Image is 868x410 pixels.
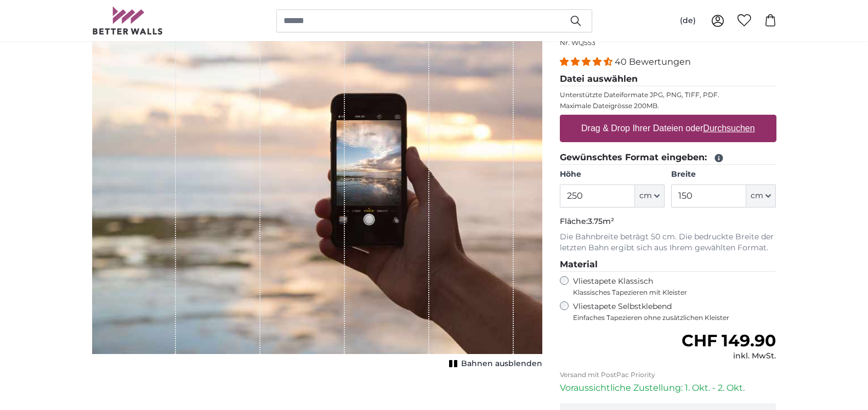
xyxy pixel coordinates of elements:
span: Bahnen ausblenden [461,358,542,369]
legend: Datei auswählen [560,72,776,86]
p: Die Bahnbreite beträgt 50 cm. Die bedruckte Breite der letzten Bahn ergibt sich aus Ihrem gewählt... [560,232,776,254]
span: 4.38 stars [560,57,615,67]
p: Unterstützte Dateiformate JPG, PNG, TIFF, PDF. [560,91,776,99]
p: Fläche: [560,216,776,227]
img: Betterwalls [92,7,163,35]
legend: Material [560,258,776,272]
label: Drag & Drop Ihrer Dateien oder [577,117,759,139]
span: Nr. WQ553 [560,38,595,47]
button: Bahnen ausblenden [446,356,542,372]
span: CHF 149.90 [682,330,776,351]
span: Einfaches Tapezieren ohne zusätzlichen Kleister [573,313,776,322]
span: Klassisches Tapezieren mit Kleister [573,288,767,297]
span: cm [639,190,652,201]
span: cm [751,190,763,201]
p: Voraussichtliche Zustellung: 1. Okt. - 2. Okt. [560,381,776,395]
div: 1 of 1 [92,16,542,372]
button: cm [635,184,665,207]
label: Vliestapete Selbstklebend [573,301,776,322]
span: 3.75m² [588,216,614,226]
p: Maximale Dateigrösse 200MB. [560,102,776,110]
div: inkl. MwSt. [682,351,776,362]
span: 40 Bewertungen [615,57,691,67]
label: Höhe [560,169,665,180]
u: Durchsuchen [703,123,754,133]
label: Vliestapete Klassisch [573,276,767,297]
label: Breite [671,169,776,180]
p: Versand mit PostPac Priority [560,370,776,379]
button: cm [746,184,776,207]
legend: Gewünschtes Format eingeben: [560,151,776,165]
button: (de) [671,11,705,31]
